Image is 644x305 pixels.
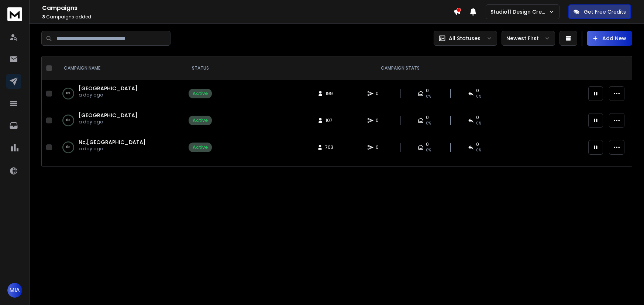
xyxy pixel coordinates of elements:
button: MIA [7,283,22,298]
span: 0 [426,141,429,147]
div: Active [193,91,208,97]
span: 0% [426,120,431,126]
a: [GEOGRAPHIC_DATA] [79,112,138,119]
span: 0% [476,120,481,126]
span: 0 [376,144,383,150]
img: logo [7,7,22,21]
div: Active [193,144,208,150]
span: 0 [376,118,383,123]
span: 0% [476,147,481,153]
span: 0% [426,147,431,153]
iframe: Intercom live chat [617,280,635,297]
p: a day ago [79,119,138,125]
p: 0 % [66,144,70,151]
button: Get Free Credits [568,4,631,19]
span: 0 [426,115,429,120]
h1: Campaigns [42,4,453,13]
button: Newest First [502,31,555,46]
a: [GEOGRAPHIC_DATA] [79,85,138,92]
td: 0%[GEOGRAPHIC_DATA]a day ago [55,80,184,107]
span: 0 [376,91,383,97]
span: 0 [476,115,479,120]
span: 199 [326,91,333,97]
p: 0 % [66,117,70,124]
th: CAMPAIGN NAME [55,56,184,80]
button: Add New [587,31,632,46]
td: 0%[GEOGRAPHIC_DATA]a day ago [55,107,184,134]
p: 0 % [66,90,70,97]
div: Active [193,118,208,123]
p: Campaigns added [42,14,453,20]
th: STATUS [184,56,216,80]
p: a day ago [79,92,138,98]
a: Nc,[GEOGRAPHIC_DATA] [79,139,146,146]
span: 0 [426,88,429,94]
span: 703 [325,144,333,150]
td: 0%Nc,[GEOGRAPHIC_DATA]a day ago [55,134,184,161]
span: 0% [476,94,481,99]
span: 0 [476,141,479,147]
span: 0% [426,94,431,99]
span: 0 [476,88,479,94]
th: CAMPAIGN STATS [216,56,584,80]
p: Get Free Credits [584,8,626,15]
span: 107 [326,118,333,123]
p: All Statuses [449,35,481,42]
p: a day ago [79,146,146,152]
span: 3 [42,14,45,20]
p: Studio11 Design Creative [490,8,548,15]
